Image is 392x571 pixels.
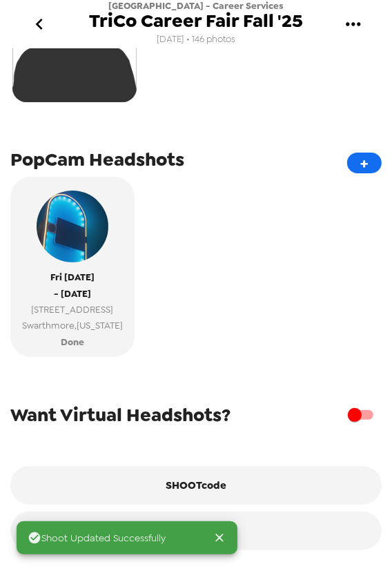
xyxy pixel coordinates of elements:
span: [DATE] • 146 photos [157,30,235,49]
button: SHOOTcode [10,466,382,505]
button: popcam exampleFri [DATE]- [DATE][STREET_ADDRESS]Swarthmore,[US_STATE]Done [10,177,135,357]
button: gallery menu [331,2,375,47]
span: PopCam Headshots [10,147,184,172]
button: Rename Gallery [10,512,382,550]
button: + [347,153,382,173]
button: Close [207,525,232,550]
button: go back [17,2,61,47]
img: popcam example [37,191,108,262]
span: Done [61,334,84,350]
span: Shoot Updated Successfully [28,531,166,545]
span: TriCo Career Fair Fall '25 [89,12,303,30]
span: Swarthmore , [US_STATE] [22,318,123,333]
span: [STREET_ADDRESS] [22,302,123,318]
span: Fri [DATE] [50,269,95,285]
span: - [DATE] [54,286,91,302]
span: Want Virtual Headshots? [10,403,231,427]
